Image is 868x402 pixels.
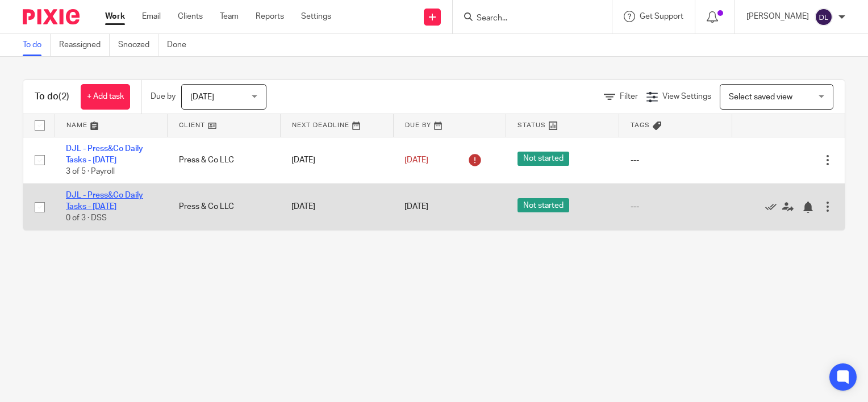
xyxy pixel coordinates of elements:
span: [DATE] [190,93,214,101]
a: Reassigned [59,34,110,56]
a: Team [220,11,239,22]
img: svg%3E [815,8,833,26]
td: [DATE] [280,137,393,183]
div: --- [631,201,721,212]
a: Reports [256,11,284,22]
span: Not started [518,198,569,212]
span: 3 of 5 · Payroll [66,167,115,175]
a: Email [142,11,161,22]
span: Not started [518,152,569,166]
a: Mark as done [765,201,782,212]
span: Get Support [640,12,683,20]
p: [PERSON_NAME] [746,11,809,22]
span: (2) [59,92,69,101]
span: View Settings [662,93,711,101]
a: DJL - Press&Co Daily Tasks - [DATE] [66,191,143,211]
td: [DATE] [280,183,393,230]
td: Press & Co LLC [168,183,281,230]
a: Snoozed [118,34,158,56]
a: Work [105,11,125,22]
span: 0 of 3 · DSS [66,215,107,223]
span: Filter [620,93,638,101]
span: [DATE] [404,203,428,211]
a: DJL - Press&Co Daily Tasks - [DATE] [66,145,143,164]
input: Search [475,14,578,24]
p: Due by [151,91,176,102]
a: Settings [301,11,331,22]
span: Tags [631,122,650,128]
span: Select saved view [729,93,792,101]
a: Done [167,34,195,56]
a: Clients [178,11,203,22]
h1: To do [35,91,69,103]
a: To do [23,34,51,56]
div: --- [631,154,721,166]
a: + Add task [81,84,130,110]
img: Pixie [23,9,80,24]
span: [DATE] [404,156,428,164]
td: Press & Co LLC [168,137,281,183]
